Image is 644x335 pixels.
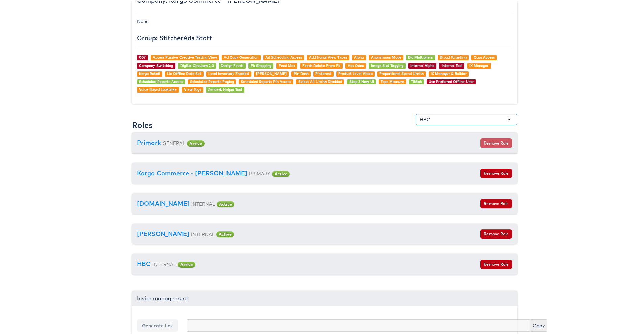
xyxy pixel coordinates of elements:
[530,318,547,330] button: Copy
[294,70,309,75] a: Pin Dash
[217,200,234,206] span: Active
[139,86,177,91] a: Value Based Lookalike
[315,70,331,75] a: Pinterest
[338,70,373,75] a: Product Level Video
[137,259,151,266] a: HBC
[309,54,347,58] a: Additional View Types
[139,62,173,67] a: Company Switching
[480,137,512,147] button: Remove Role
[153,54,217,58] a: Access Passive Creative Testing View
[480,258,512,268] button: Remove Role
[241,78,291,83] a: Scheduled Reports Pin Access
[442,62,462,67] a: Internal Tool
[132,119,153,128] h3: Roles
[429,78,474,83] a: Use Preferred Offline User
[480,198,512,207] button: Remove Role
[251,62,271,67] a: Fb Shopping
[180,62,214,67] a: Digital Circulars 2.0
[208,70,249,75] a: Local Inventory Enabled
[440,54,467,58] a: Broad Targeting
[381,78,404,83] a: Tape Measure
[191,200,215,205] small: INTERNAL
[221,62,243,67] a: Design Feeds
[348,62,364,67] a: Has Odax
[137,229,189,236] a: [PERSON_NAME]
[349,78,374,83] a: Step 3 New UI
[410,62,434,67] a: Internal Alpha
[137,198,190,206] a: [DOMAIN_NAME]
[137,17,512,23] div: None
[371,62,403,67] a: Image Slot Tagging
[298,78,342,83] a: Select All Limits Disabled
[302,62,340,67] a: Feeds Delete From Fb
[137,318,178,330] button: Generate link
[139,70,160,75] a: Kargo Retail
[190,78,234,83] a: Scheduled Reports Paging
[265,54,302,58] a: Ad Scheduling Access
[279,62,295,67] a: Feed Max
[431,70,467,75] a: IX Manager & Builder
[480,167,512,177] button: Remove Role
[379,70,424,75] a: Proportional Spend Limits
[132,290,517,305] div: Invite management
[420,115,430,122] div: HBC
[354,54,364,58] a: Alpha
[163,139,185,145] small: GENERAL
[137,137,161,145] a: Primark
[224,54,258,58] a: Ad Copy Generation
[208,86,242,91] a: Zendesk Helper Tool
[249,169,270,175] small: PRIMARY
[139,78,183,83] a: Scheduled Reports Access
[191,230,215,236] small: INTERNAL
[411,78,422,83] a: Tiktok
[474,54,495,58] a: Ccpa Access
[178,260,195,266] span: Active
[408,54,433,58] a: Bid Multipliers
[272,170,290,176] span: Active
[184,86,201,91] a: View Tags
[139,54,146,58] a: 007
[187,139,205,145] span: Active
[167,70,201,75] a: Lia Offline Data Set
[469,62,488,67] a: IX Manager
[137,168,247,176] a: Kargo Commerce - [PERSON_NAME]
[371,54,401,58] a: Anonymous Mode
[216,230,234,236] span: Active
[152,260,176,266] small: INTERNAL
[256,70,287,75] a: [PERSON_NAME]
[480,228,512,237] button: Remove Role
[137,33,512,40] h4: Group: StitcherAds Staff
